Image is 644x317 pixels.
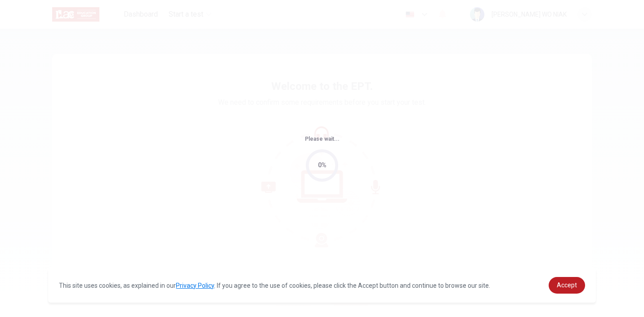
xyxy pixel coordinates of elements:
a: Privacy Policy [176,282,214,289]
span: Accept [557,281,577,289]
div: cookieconsent [48,268,595,303]
a: dismiss cookie message [549,277,585,294]
div: 0% [318,160,326,170]
span: Please wait... [305,136,340,142]
span: This site uses cookies, as explained in our . If you agree to the use of cookies, please click th... [59,282,490,289]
